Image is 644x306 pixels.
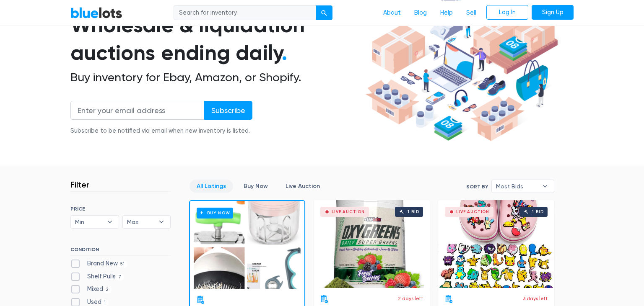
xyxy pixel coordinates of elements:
[197,208,233,218] h6: Buy Now
[236,180,275,193] a: Buy Now
[278,180,327,193] a: Live Auction
[532,5,574,20] a: Sign Up
[70,259,127,268] label: Brand New
[496,180,538,193] span: Most Bids
[332,210,365,214] div: Live Auction
[398,295,423,302] p: 2 days left
[536,180,554,193] b: ▾
[70,247,171,256] h6: CONDITION
[118,261,127,267] span: 51
[532,210,543,214] div: 1 bid
[116,274,124,280] span: 7
[408,210,419,214] div: 1 bid
[408,5,434,21] a: Blog
[101,299,109,306] span: 1
[70,126,252,136] div: Subscribe to be notified via email when new inventory is listed.
[377,5,408,21] a: About
[70,180,89,190] h3: Filter
[127,216,155,228] span: Max
[70,285,112,294] label: Mixed
[523,295,548,302] p: 3 days left
[190,180,233,193] a: All Listings
[101,216,119,228] b: ▾
[70,272,124,281] label: Shelf Pulls
[456,210,489,214] div: Live Auction
[174,5,316,20] input: Search for inventory
[75,216,103,228] span: Min
[314,200,430,288] a: Live Auction 1 bid
[190,201,304,289] a: Buy Now
[282,40,287,65] span: .
[434,5,460,21] a: Help
[70,6,122,18] a: BlueLots
[153,216,170,228] b: ▾
[438,200,554,288] a: Live Auction 1 bid
[486,5,528,20] a: Log In
[70,206,171,212] h6: PRICE
[460,5,483,21] a: Sell
[70,101,205,120] input: Enter your email address
[70,70,362,85] h2: Buy inventory for Ebay, Amazon, or Shopify.
[204,101,252,120] input: Subscribe
[103,287,112,293] span: 2
[70,11,362,67] h1: Wholesale & liquidation auctions ending daily
[466,183,488,190] label: Sort By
